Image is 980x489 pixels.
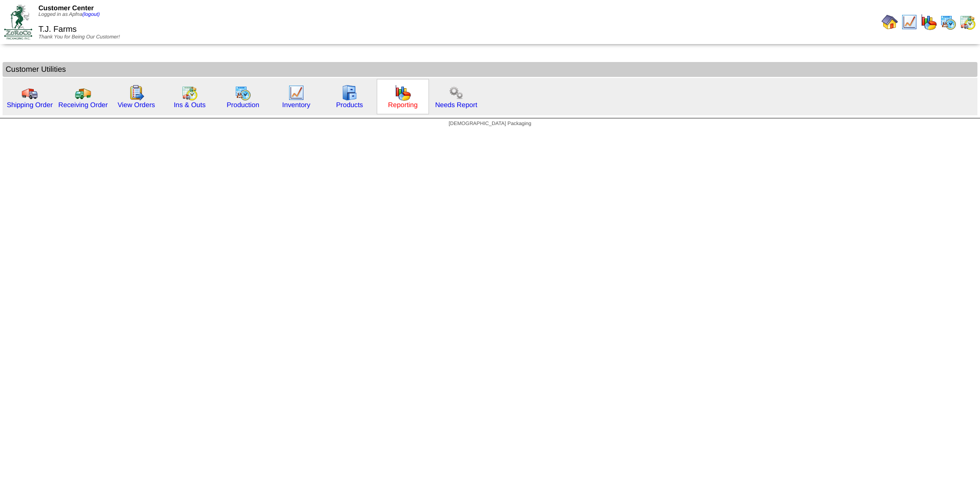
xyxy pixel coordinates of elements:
[959,14,976,30] img: calendarinout.gif
[388,101,418,109] a: Reporting
[921,14,937,30] img: graph.gif
[181,85,198,101] img: calendarinout.gif
[448,121,531,127] span: [DEMOGRAPHIC_DATA] Packaging
[341,85,358,101] img: cabinet.gif
[128,85,145,101] img: workorder.gif
[4,5,32,39] img: ZoRoCo_Logo(Green%26Foil)%20jpg.webp
[288,85,304,101] img: line_graph.gif
[336,101,363,109] a: Products
[901,14,917,30] img: line_graph.gif
[38,4,94,12] span: Customer Center
[38,34,120,40] span: Thank You for Being Our Customer!
[448,85,464,101] img: workflow.png
[38,12,100,17] span: Logged in as Apfna
[22,85,38,101] img: truck.gif
[174,101,206,109] a: Ins & Outs
[435,101,477,109] a: Needs Report
[75,85,91,101] img: truck2.gif
[940,14,956,30] img: calendarprod.gif
[395,85,411,101] img: graph.gif
[3,62,977,77] td: Customer Utilities
[882,14,898,30] img: home.gif
[7,101,53,109] a: Shipping Order
[282,101,311,109] a: Inventory
[58,101,108,109] a: Receiving Order
[235,85,251,101] img: calendarprod.gif
[83,12,100,17] a: (logout)
[38,25,77,34] span: T.J. Farms
[117,101,155,109] a: View Orders
[227,101,259,109] a: Production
